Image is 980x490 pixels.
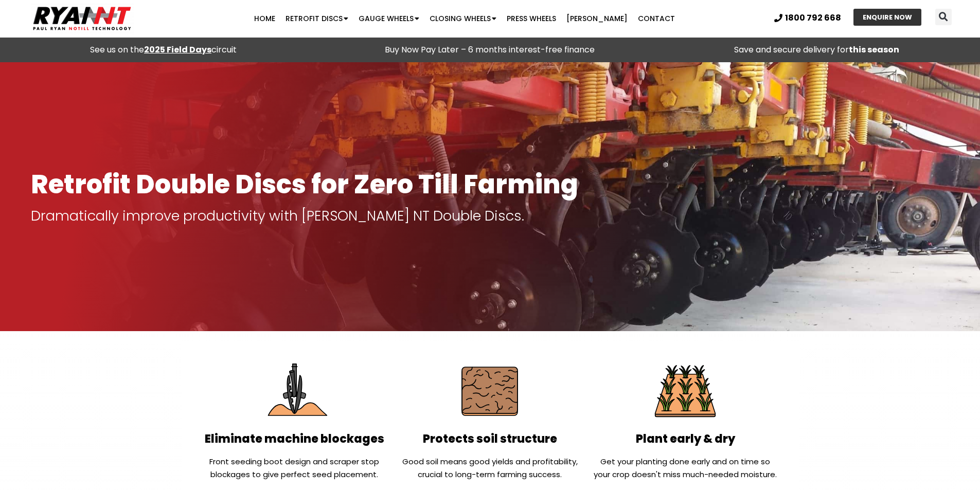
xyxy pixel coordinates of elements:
a: Closing Wheels [424,8,502,29]
h2: Eliminate machine blockages [202,433,387,445]
p: Save and secure delivery for [658,43,975,57]
span: 1800 792 668 [785,14,841,22]
img: Plant Early & Dry [648,354,722,428]
p: Good soil means good yields and profitability, crucial to long-term farming success. [397,455,582,481]
a: Contact [633,8,680,29]
p: Buy Now Pay Later – 6 months interest-free finance [332,43,648,57]
a: Retrofit Discs [280,8,353,29]
img: Ryan NT logo [31,3,134,34]
img: Protect soil structure [453,354,527,428]
a: ENQUIRE NOW [853,9,921,26]
p: Dramatically improve productivity with [PERSON_NAME] NT Double Discs. [31,209,949,223]
h2: Protects soil structure [397,433,582,445]
span: ENQUIRE NOW [863,14,912,21]
a: Gauge Wheels [353,8,424,29]
a: 1800 792 668 [774,14,841,22]
a: [PERSON_NAME] [561,8,633,29]
a: Home [249,8,280,29]
nav: Menu [190,8,739,29]
img: Eliminate Machine Blockages [258,354,332,428]
div: Search [935,9,952,25]
a: 2025 Field Days [144,44,211,56]
strong: this season [849,44,899,56]
div: See us on the circuit [5,43,322,57]
a: Press Wheels [502,8,561,29]
h2: Plant early & dry [593,433,778,445]
p: Get your planting done early and on time so your crop doesn't miss much-needed moisture. [593,455,778,481]
h1: Retrofit Double Discs for Zero Till Farming [31,170,949,198]
p: Front seeding boot design and scraper stop blockages to give perfect seed placement. [202,455,387,481]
